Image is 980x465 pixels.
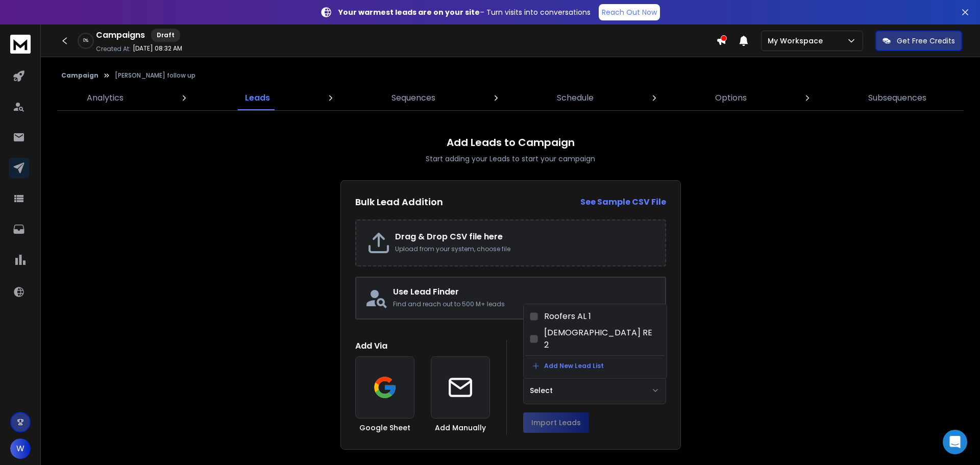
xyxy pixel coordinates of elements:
h1: Add Via [355,340,490,352]
h2: Bulk Lead Addition [355,195,443,209]
button: Campaign [61,71,99,80]
p: My Workspace [768,36,827,46]
p: Start adding your Leads to start your campaign [426,154,595,164]
p: Analytics [87,92,124,104]
h3: Add Manually [435,423,486,433]
p: Upload from your system, choose file [395,245,655,253]
p: [PERSON_NAME] follow up [115,71,195,80]
p: Reach Out Now [602,7,657,17]
p: Find and reach out to 500 M+ leads [393,300,657,308]
h1: Add Leads to Campaign [447,135,575,150]
p: Sequences [391,92,435,104]
p: Options [715,92,747,104]
p: Subsequences [868,92,926,104]
h2: Drag & Drop CSV file here [395,231,655,243]
p: Schedule [557,92,594,104]
img: logo [10,35,31,54]
h3: Google Sheet [359,423,410,433]
span: Select [530,385,553,396]
strong: See Sample CSV File [580,196,666,208]
span: W [10,438,31,459]
button: Add New Lead List [526,355,665,376]
p: Add New Lead List [544,362,604,370]
p: [DATE] 08:32 AM [133,44,182,53]
strong: Your warmest leads are on your site [338,7,480,17]
p: 0 % [83,38,88,44]
div: [DEMOGRAPHIC_DATA] RE 2 [544,327,654,351]
div: Roofers AL 1 [544,310,591,323]
h1: Campaigns [96,29,145,41]
div: Open Intercom Messenger [943,430,967,454]
div: Draft [151,29,180,42]
p: Leads [245,92,270,104]
p: Get Free Credits [897,36,955,46]
p: Created At: [96,45,131,53]
p: – Turn visits into conversations [338,7,591,17]
h2: Use Lead Finder [393,286,657,298]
